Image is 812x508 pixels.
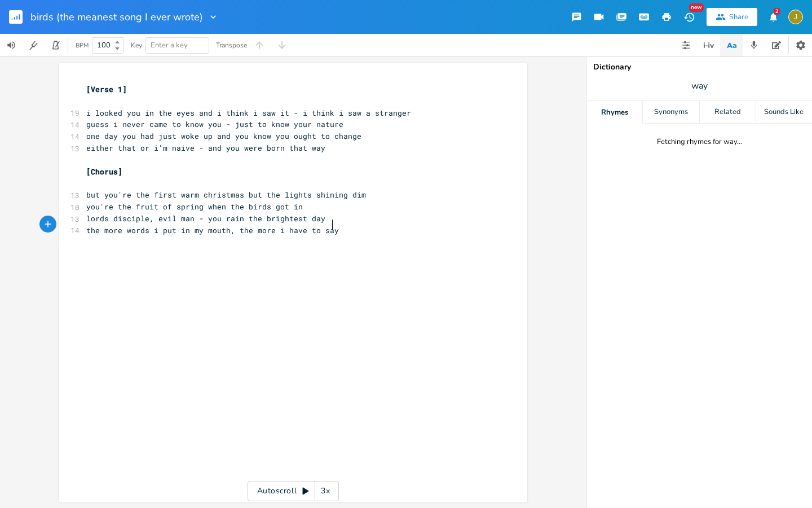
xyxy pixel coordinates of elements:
div: Fetching rhymes for way... [657,137,742,147]
div: Transpose [216,42,247,49]
div: Dictionary [593,63,805,71]
span: either that or i'm naive - and you were born that way [86,143,325,153]
div: Key [131,42,142,49]
span: lords disciple, evil man - you rain the brightest day [86,213,325,224]
span: the more words i put in my mouth, the more i have to say [86,225,339,235]
button: 2 [762,7,784,27]
span: birds (the meanest song I ever wrote) [30,12,203,22]
div: Share [729,12,748,22]
span: Enter a key [151,40,188,50]
span: one day you had just woke up and you know you ought to change [86,131,361,141]
div: Related [700,101,756,124]
span: way [691,80,708,93]
span: [Chorus] [86,167,122,177]
span: [Verse 1] [86,84,127,94]
span: guess i never came to know you - just to know your nature [86,119,343,129]
button: J [788,4,803,30]
button: Share [707,8,757,26]
span: you're the fruit of spring when the birds got in [86,202,303,212]
button: New [678,7,700,27]
div: Sounds Like [756,101,812,124]
div: Rhymes [586,101,642,124]
div: 3x [315,481,336,501]
span: i looked you in the eyes and i think i saw it - i think i saw a stranger [86,108,411,118]
span: but you're the first warm christmas but the lights shining dim [86,190,366,200]
div: Autoscroll [248,481,339,501]
div: New [689,3,704,12]
div: Synonyms [643,101,699,124]
div: 2 [774,8,780,15]
div: BPM [76,42,89,49]
div: jupiterandjuliette [788,10,803,24]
